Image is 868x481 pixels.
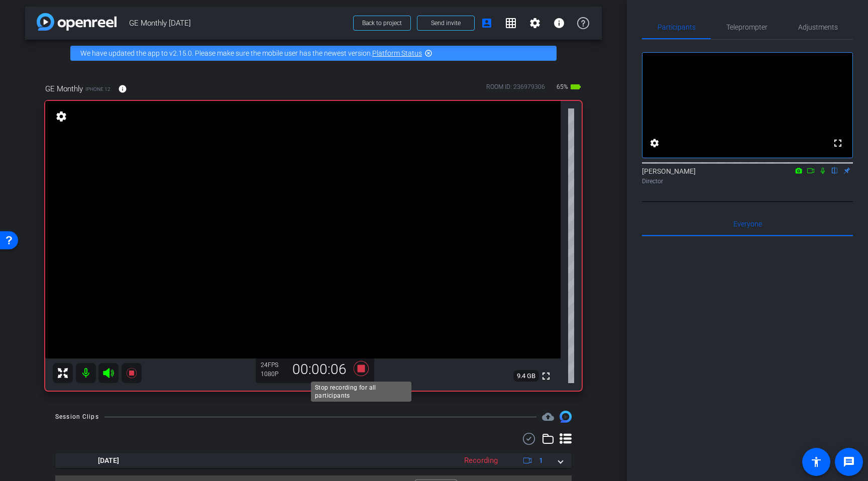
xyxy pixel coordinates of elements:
mat-icon: account_box [481,17,493,29]
mat-icon: message [843,456,855,468]
div: 00:00:06 [286,361,353,378]
div: Session Clips [55,412,99,422]
span: FPS [268,362,278,369]
mat-icon: cloud_upload [542,411,554,423]
mat-icon: battery_std [570,81,582,93]
mat-icon: settings [54,110,68,123]
div: Director [642,177,853,186]
img: app-logo [37,13,117,31]
span: iPhone 12 [85,85,111,93]
div: ROOM ID: 236979306 [486,82,545,97]
button: Send invite [417,16,475,31]
img: thumb-nail [64,453,87,468]
span: Everyone [733,220,762,227]
mat-icon: settings [529,17,541,29]
button: Back to project [353,16,411,31]
mat-icon: highlight_off [424,49,432,57]
span: [DATE] [98,455,119,466]
img: Session clips [560,411,572,423]
span: GE Monthly [45,83,83,94]
span: Adjustments [798,24,838,31]
mat-icon: fullscreen [540,370,552,382]
div: Stop recording for all participants [311,382,411,402]
mat-icon: accessibility [810,456,822,468]
mat-icon: info [118,84,127,93]
div: 24 [261,361,286,369]
span: Teleprompter [726,24,768,31]
mat-icon: settings [648,137,661,149]
div: We have updated the app to v2.15.0. Please make sure the mobile user has the newest version. [70,46,557,61]
span: GE Monthly [DATE] [129,13,347,33]
span: 1 [539,455,543,466]
div: 1080P [261,370,286,378]
div: [PERSON_NAME] [642,166,853,186]
span: Destinations for your clips [542,411,554,423]
mat-icon: grid_on [505,17,517,29]
span: 9.4 GB [513,370,539,382]
span: 65% [555,79,570,95]
span: Participants [658,24,696,31]
div: Recording [459,455,503,466]
span: Send invite [431,19,461,27]
mat-icon: fullscreen [832,137,844,149]
a: Platform Status [372,49,422,57]
span: Back to project [362,20,402,27]
mat-icon: info [553,17,565,29]
mat-expansion-panel-header: thumb-nail[DATE]Recording1 [55,453,572,468]
mat-icon: flip [829,166,841,175]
